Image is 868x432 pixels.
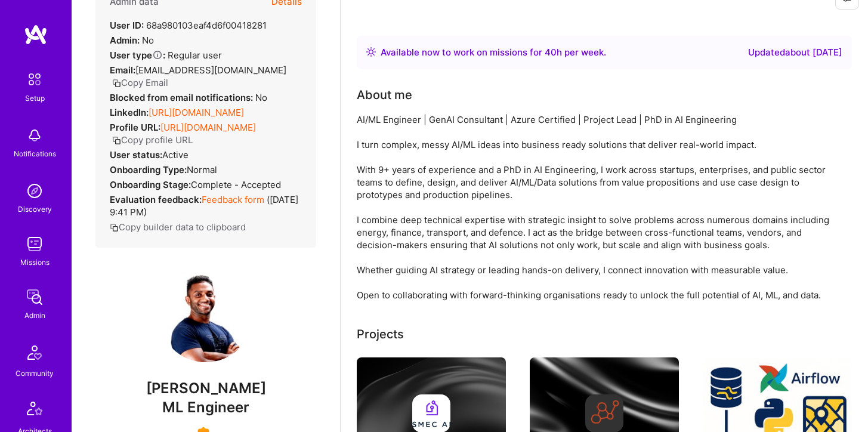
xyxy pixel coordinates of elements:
span: 40 [545,47,557,58]
img: Community [20,338,49,367]
a: Feedback form [202,194,264,205]
div: Admin [24,309,45,322]
i: icon Copy [110,223,119,232]
strong: LinkedIn: [110,107,149,118]
strong: Profile URL: [110,122,160,133]
strong: User ID: [110,20,144,31]
span: ML Engineer [162,399,249,416]
span: [EMAIL_ADDRESS][DOMAIN_NAME] [135,64,286,76]
div: Projects [357,325,404,343]
a: [URL][DOMAIN_NAME] [160,122,256,133]
img: discovery [23,179,47,203]
img: teamwork [23,232,47,256]
span: Active [162,149,189,161]
i: Help [152,50,163,60]
img: Architects [20,396,49,425]
strong: User type : [110,50,165,61]
strong: Onboarding Stage: [110,179,191,190]
strong: User status: [110,149,162,161]
span: [PERSON_NAME] [95,379,316,397]
img: bell [23,124,47,147]
strong: Blocked from email notifications: [110,92,255,103]
span: normal [187,164,217,175]
div: AI/ML Engineer | GenAI Consultant | Azure Certified | Project Lead | PhD in AI Engineering I turn... [357,113,834,301]
div: 68a980103eaf4d6f00418281 [110,19,267,32]
div: Missions [20,256,50,269]
img: logo [24,24,48,45]
div: Setup [25,92,45,104]
div: Available now to work on missions for h per week . [381,45,606,60]
img: Availability [366,47,376,57]
strong: Evaluation feedback: [110,194,202,205]
div: Regular user [110,49,222,61]
button: Copy builder data to clipboard [110,221,246,233]
div: Notifications [14,147,56,160]
div: No [110,91,267,104]
i: icon Copy [112,79,121,88]
div: Updated about [DATE] [748,45,842,60]
div: No [110,34,154,47]
button: Copy profile URL [112,134,193,146]
img: admin teamwork [23,285,47,309]
a: [URL][DOMAIN_NAME] [149,107,244,118]
span: Complete - Accepted [191,179,281,190]
strong: Onboarding Type: [110,164,187,175]
div: ( [DATE] 9:41 PM ) [110,193,302,218]
button: Copy Email [112,76,168,89]
img: setup [22,67,47,92]
i: icon Copy [112,136,121,145]
div: Discovery [18,203,52,215]
div: Community [16,367,54,379]
strong: Admin: [110,35,140,46]
div: About me [357,86,412,104]
img: User Avatar [158,267,254,362]
strong: Email: [110,64,135,76]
